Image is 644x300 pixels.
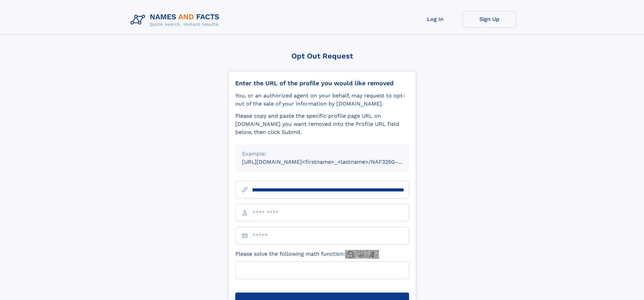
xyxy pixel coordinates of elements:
[242,159,422,165] small: [URL][DOMAIN_NAME]<firstname>_<lastname>/NAF325G-xxxxxxxx
[242,150,402,158] div: Example:
[235,79,409,87] div: Enter the URL of the profile you would like removed
[235,112,409,136] div: Please copy and paste the specific profile page URL on [DOMAIN_NAME] you want removed into the Pr...
[128,11,225,29] img: Logo Names and Facts
[235,92,409,108] div: You, or an authorized agent on your behalf, may request to opt-out of the sale of your informatio...
[462,11,517,27] a: Sign Up
[408,11,462,27] a: Log In
[228,52,416,60] div: Opt Out Request
[235,250,379,259] label: Please solve the following math function:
